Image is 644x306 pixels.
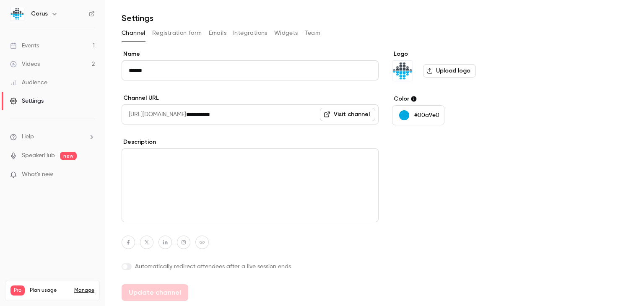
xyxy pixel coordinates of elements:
span: [URL][DOMAIN_NAME] [122,104,186,124]
section: Logo [392,50,521,81]
button: Emails [209,26,226,40]
span: Plan usage [30,287,69,294]
span: What's new [22,170,53,179]
a: SpeakerHub [22,151,55,160]
img: Corus [10,7,24,21]
label: Upload logo [423,64,476,78]
h6: Corus [31,10,48,18]
p: #00a9e0 [414,111,439,119]
span: Pro [10,285,25,296]
label: Logo [392,50,521,58]
a: Visit channel [320,108,375,121]
div: Settings [10,97,44,105]
button: Widgets [274,26,298,40]
label: Description [122,138,379,146]
div: Audience [10,78,47,87]
div: Videos [10,60,40,68]
label: Name [122,50,379,58]
label: Color [392,95,521,103]
span: Help [22,132,34,141]
button: Integrations [233,26,267,40]
iframe: Noticeable Trigger [85,171,95,179]
a: Manage [74,287,94,294]
button: #00a9e0 [392,105,444,125]
button: Team [305,26,321,40]
button: Channel [122,26,145,40]
h1: Settings [122,13,153,23]
li: help-dropdown-opener [10,132,95,141]
div: Events [10,41,39,50]
label: Channel URL [122,94,379,102]
span: new [60,152,77,160]
button: Registration form [152,26,202,40]
label: Automatically redirect attendees after a live session ends [122,262,379,271]
img: Corus [392,61,413,81]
